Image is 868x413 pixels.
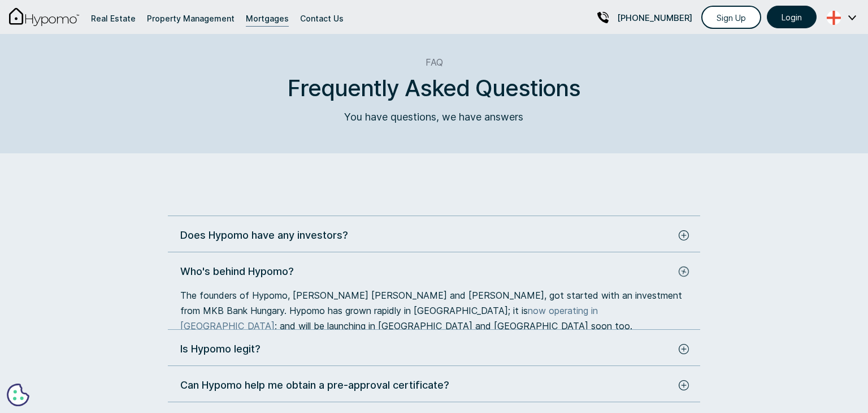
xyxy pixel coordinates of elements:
[180,341,261,356] div: Is Hypomo legit?
[276,109,592,125] p: You have questions, we have answers
[246,11,289,26] div: Mortgages
[147,11,235,26] div: Property Management
[180,288,686,334] p: The founders of Hypomo, [PERSON_NAME] [PERSON_NAME] and [PERSON_NAME], got started with an invest...
[180,264,294,279] div: Who's behind Hypomo?
[617,10,692,25] p: [PHONE_NUMBER]
[180,227,348,243] div: Does Hypomo have any investors?
[171,74,697,103] h1: Frequently Asked Questions
[597,4,692,31] a: [PHONE_NUMBER]
[701,6,761,29] a: Sign Up
[300,11,344,26] div: Contact Us
[171,57,697,68] div: FAQ
[91,11,136,26] div: Real Estate
[180,377,449,393] div: Can Hypomo help me obtain a pre-approval certificate?
[767,6,817,28] a: Login
[7,384,29,406] button: Cookie Preferences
